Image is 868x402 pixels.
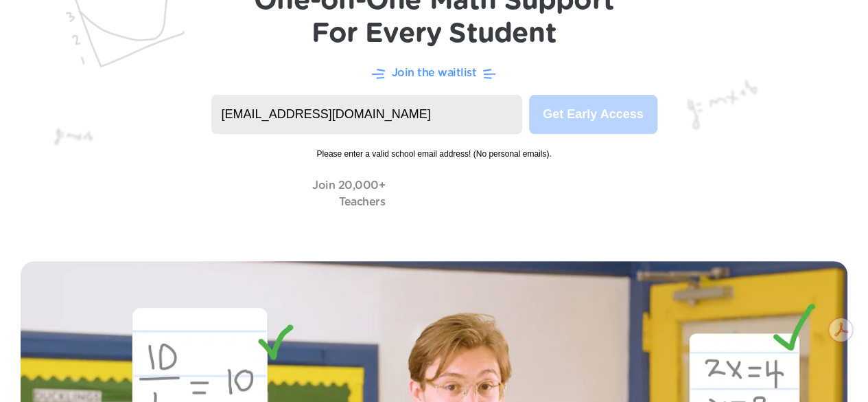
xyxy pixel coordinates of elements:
p: Join the waitlist [392,65,477,81]
button: Get Early Access [529,95,657,134]
input: name@yourschool.org [211,95,523,134]
span: Please enter a valid school email address! (No personal emails). [211,134,657,160]
p: Join 20,000+ Teachers [312,177,385,210]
